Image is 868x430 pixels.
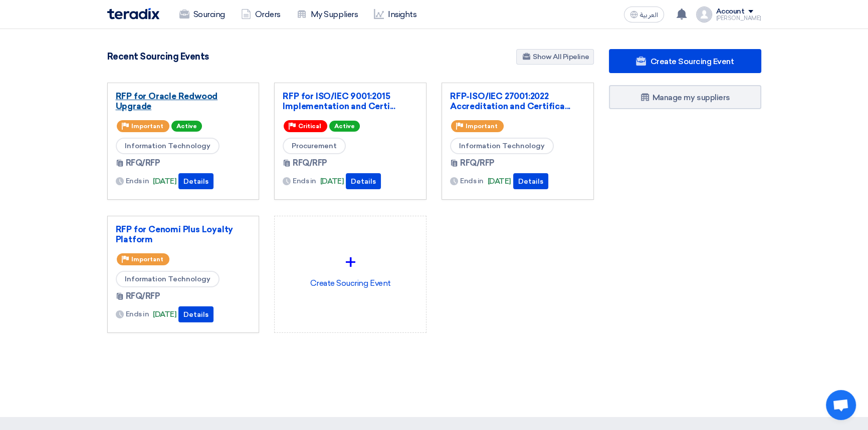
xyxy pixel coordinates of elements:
[289,4,366,26] a: My Suppliers
[126,157,160,169] span: RFQ/RFP
[178,306,213,322] button: Details
[650,57,734,66] span: Create Sourcing Event
[107,51,209,62] h4: Recent Sourcing Events
[116,224,251,244] a: RFP for Cenomi Plus Loyalty Platform
[450,91,585,111] a: RFP-ISO/IEC 27001:2022 Accreditation and Certifica...
[153,309,176,320] span: [DATE]
[171,121,202,132] span: Active
[609,85,761,109] a: Manage my suppliers
[126,290,160,302] span: RFQ/RFP
[640,12,658,19] span: العربية
[283,247,418,277] div: +
[283,138,346,154] span: Procurement
[131,256,163,263] span: Important
[460,176,484,186] span: Ends in
[450,138,554,154] span: Information Technology
[298,123,321,130] span: Critical
[131,123,163,130] span: Important
[293,157,327,169] span: RFQ/RFP
[346,173,381,189] button: Details
[178,173,213,189] button: Details
[513,173,548,189] button: Details
[826,390,856,420] a: Open chat
[116,271,220,287] span: Information Technology
[716,16,761,21] div: [PERSON_NAME]
[488,176,511,187] span: [DATE]
[116,138,220,154] span: Information Technology
[460,157,495,169] span: RFQ/RFP
[116,91,251,111] a: RFP for Oracle Redwood Upgrade
[466,123,498,130] span: Important
[320,176,344,187] span: [DATE]
[716,8,745,16] div: Account
[283,91,418,111] a: RFP for ISO/IEC 9001:2015 Implementation and Certi...
[153,176,176,187] span: [DATE]
[283,224,418,312] div: Create Soucring Event
[126,176,149,186] span: Ends in
[696,7,712,23] img: profile_test.png
[293,176,316,186] span: Ends in
[329,121,360,132] span: Active
[624,7,664,23] button: العربية
[126,309,149,319] span: Ends in
[107,8,159,20] img: Teradix logo
[516,49,594,65] a: Show All Pipeline
[171,4,233,26] a: Sourcing
[233,4,289,26] a: Orders
[366,4,424,26] a: Insights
